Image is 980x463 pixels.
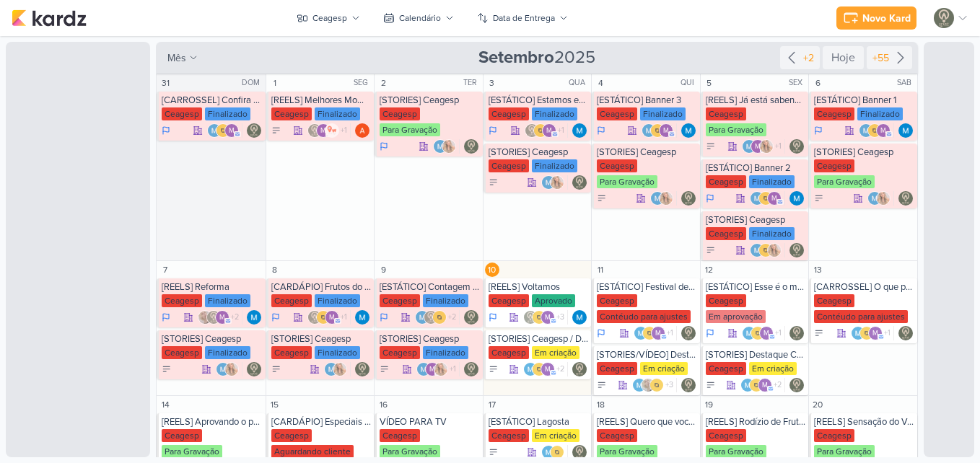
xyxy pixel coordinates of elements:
[464,310,478,325] div: Responsável: Leviê Agência de Marketing Digital
[162,364,172,374] div: A Fazer
[572,175,587,190] div: Responsável: Leviê Agência de Marketing Digital
[380,312,388,323] div: Em Andamento
[247,123,261,138] div: Responsável: Leviê Agência de Marketing Digital
[380,107,420,120] div: Ceagesp
[597,159,637,172] div: Ceagesp
[706,362,746,375] div: Ceagesp
[663,128,669,135] p: m
[597,146,697,158] div: [STORIES] Ceagesp
[162,333,263,345] div: [STORIES] Ceagesp
[268,76,282,90] div: 1
[755,144,761,151] p: m
[489,107,529,120] div: Ceagesp
[767,243,782,257] img: Yasmin Yumi
[339,125,347,136] span: +1
[706,141,716,151] div: A Fazer
[859,326,874,340] img: IDBOX - Agência de Design
[789,243,804,257] div: Responsável: Leviê Agência de Marketing Digital
[572,362,587,376] div: Responsável: Leviê Agência de Marketing Digital
[767,191,782,206] div: mlegnaioli@gmail.com
[706,310,766,323] div: Em aprovação
[532,310,546,325] img: IDBOX - Agência de Design
[800,50,817,66] div: +2
[162,346,202,359] div: Ceagesp
[447,312,456,323] span: +2
[380,94,480,106] div: [STORIES] Ceagesp
[224,362,239,376] img: Yasmin Yumi
[315,346,360,359] div: Finalizado
[898,326,913,340] div: Responsável: Leviê Agência de Marketing Digital
[706,245,716,255] div: A Fazer
[870,50,892,66] div: +55
[876,123,891,138] div: mlegnaioli@gmail.com
[380,333,480,345] div: [STORIES] Ceagesp
[158,76,172,90] div: 31
[659,191,673,206] img: Yasmin Yumi
[681,378,696,392] div: Responsável: Leviê Agência de Marketing Digital
[533,123,548,138] img: IDBOX - Agência de Design
[789,243,804,257] img: Leviê Agência de Marketing Digital
[774,327,782,339] span: +1
[432,310,447,325] img: IDBOX - Agência de Design
[814,159,854,172] div: Ceagesp
[425,362,439,376] div: mlegnaioli@gmail.com
[247,362,261,376] div: Responsável: Leviê Agência de Marketing Digital
[814,125,823,136] div: Em Andamento
[836,6,916,30] button: Novo Kard
[464,139,478,154] img: Leviê Agência de Marketing Digital
[883,327,891,339] span: +1
[740,378,785,392] div: Colaboradores: MARIANA MIRANDA, IDBOX - Agência de Design, mlegnaioli@gmail.com, Yasmin Yumi, Tha...
[433,139,447,154] img: MARIANA MIRANDA
[205,107,250,120] div: Finalizado
[814,328,824,338] div: A Fazer
[859,123,873,138] img: MARIANA MIRANDA
[162,281,263,293] div: [REELS] Reforma
[12,9,87,27] img: kardz.app
[555,363,564,375] span: +2
[523,310,538,325] img: Leviê Agência de Marketing Digital
[424,310,438,325] img: Leviê Agência de Marketing Digital
[572,123,587,138] img: MARIANA MIRANDA
[271,364,281,374] div: A Fazer
[354,77,372,89] div: SEG
[814,193,824,203] div: A Fazer
[749,227,795,240] div: Finalizado
[162,312,170,323] div: Em Andamento
[876,191,891,206] img: Yasmin Yumi
[789,139,804,154] img: Leviê Agência de Marketing Digital
[742,139,756,154] img: MARIANA MIRANDA
[489,177,499,188] div: A Fazer
[665,327,673,339] span: +1
[651,326,665,340] div: mlegnaioli@gmail.com
[198,310,212,325] img: Sarah Violante
[489,159,529,172] div: Ceagesp
[229,312,239,323] span: +2
[541,175,568,190] div: Colaboradores: MARIANA MIRANDA, Yasmin Yumi
[898,191,913,206] img: Leviê Agência de Marketing Digital
[532,107,577,120] div: Finalizado
[868,326,883,340] div: mlegnaioli@gmail.com
[934,8,954,28] img: Leviê Agência de Marketing Digital
[640,107,686,120] div: Finalizado
[205,346,250,359] div: Finalizado
[655,330,661,338] p: m
[216,123,230,138] img: IDBOX - Agência de Design
[162,294,202,307] div: Ceagesp
[523,310,568,325] div: Colaboradores: Leviê Agência de Marketing Digital, IDBOX - Agência de Design, mlegnaioli@gmail.co...
[355,362,369,376] img: Leviê Agência de Marketing Digital
[380,294,420,307] div: Ceagesp
[489,94,589,106] div: [ESTÁTICO] Estamos em reforma
[434,362,448,376] img: Yasmin Yumi
[597,327,605,339] div: Em Andamento
[541,362,555,376] div: mlegnaioli@gmail.com
[880,128,886,135] p: m
[814,294,854,307] div: Ceagesp
[857,107,903,120] div: Finalizado
[324,362,351,376] div: Colaboradores: MARIANA MIRANDA, Yasmin Yumi
[316,123,331,138] div: mlegnaioli@gmail.com
[489,364,499,374] div: A Fazer
[758,378,772,392] div: mlegnaioli@gmail.com
[742,139,785,154] div: Colaboradores: MARIANA MIRANDA, mlegnaioli@gmail.com, Yasmin Yumi, Thais de carvalho
[463,77,481,89] div: TER
[464,362,478,376] img: Leviê Agência de Marketing Digital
